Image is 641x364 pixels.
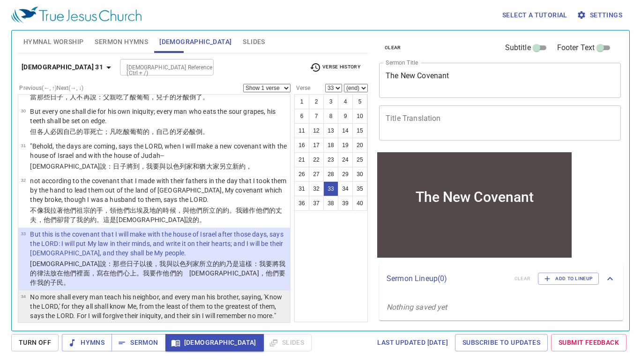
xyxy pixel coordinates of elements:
[30,269,285,286] wh7130: ，寫在
[559,337,619,349] span: Submit Feedback
[379,42,407,53] button: clear
[62,334,112,351] button: Hymns
[377,337,448,349] span: Last updated [DATE]
[338,196,353,211] button: 39
[246,163,252,170] wh1285: ，
[18,59,118,76] button: [DEMOGRAPHIC_DATA] 31
[309,152,324,167] button: 22
[352,94,367,109] button: 5
[387,273,507,284] p: Sermon Lineup ( 0 )
[23,36,84,48] span: Hymnal Worship
[309,138,324,153] button: 17
[294,181,309,196] button: 31
[90,128,209,135] wh5771: 死亡
[30,141,287,160] p: "Behold, the days are coming, says the LORD, when I will make a new covenant with the house of Is...
[100,163,253,170] wh3068: 說
[30,260,285,286] wh3117: 以後
[21,294,26,299] span: 34
[219,163,253,170] wh1004: 另立
[119,337,158,349] span: Sermon
[505,42,531,53] span: Subtitle
[30,162,287,171] p: [DEMOGRAPHIC_DATA]
[309,181,324,196] button: 32
[127,163,253,170] wh3117: 將到
[11,7,142,23] img: True Jesus Church
[186,216,206,223] wh3068: 說
[538,273,599,285] button: Add to Lineup
[309,123,324,138] button: 12
[304,60,366,74] button: Verse History
[557,42,595,53] span: Footer Text
[352,181,367,196] button: 35
[30,206,287,224] p: 不像我拉著
[352,109,367,124] button: 10
[143,128,209,135] wh1155: 的，自己的牙
[309,196,324,211] button: 37
[123,62,195,73] input: Type Bible Reference
[50,128,209,135] wh376: 必因自己的罪
[30,260,285,286] wh3772: 的約
[30,260,285,286] wh1004: 所立
[352,196,367,211] button: 40
[294,109,309,124] button: 6
[30,292,287,320] p: No more shall every man teach his neighbor, and every man his brother, saying, 'Know the LORD,' f...
[21,108,26,113] span: 30
[551,334,626,351] a: Submit Feedback
[97,93,209,101] wh559: ：父親
[30,207,282,223] wh776: 的時候，與他們所立
[69,337,104,349] span: Hymns
[323,109,338,124] button: 8
[338,109,353,124] button: 9
[30,260,285,286] wh3068: 說
[19,337,51,349] span: Turn Off
[123,128,209,135] wh398: 酸葡萄
[30,269,285,286] wh8451: 放在
[502,9,567,21] span: Select a tutorial
[375,150,574,260] iframe: from-child
[352,167,367,182] button: 30
[159,36,231,48] span: [DEMOGRAPHIC_DATA]
[193,216,206,223] wh5002: 的。
[30,269,285,286] wh3789: 他們心上
[183,93,209,101] wh8127: 酸倒了
[30,176,287,204] p: not according to the covenant that I made with their fathers in the day that I took them by the h...
[323,167,338,182] button: 28
[97,216,206,223] wh1285: 。這是[DEMOGRAPHIC_DATA]
[379,263,623,294] div: Sermon Lineup(0)clearAdd to Lineup
[30,230,287,258] p: But this is the covenant that I will make with the house of Israel after those days, says the LOR...
[30,207,282,223] wh1: 的手
[294,196,309,211] button: 36
[30,260,285,286] wh310: ，我與以色列
[30,260,285,286] wh5002: ：那些日子
[30,269,285,286] wh5414: 他們裡面
[338,123,353,138] button: 14
[30,207,282,223] wh4714: 地
[294,123,309,138] button: 11
[338,167,353,182] button: 29
[140,163,253,170] wh935: ，我要與以色列
[30,207,282,223] wh3027: ，領他們出
[30,107,287,126] p: But every one shall die for his own iniquity; every man who eats the sour grapes, his teeth shall...
[499,7,571,24] button: Select a tutorial
[294,167,309,182] button: 26
[22,61,103,73] b: [DEMOGRAPHIC_DATA] 31
[202,93,209,101] wh6949: 。
[387,303,447,312] i: Nothing saved yet
[310,62,360,73] span: Verse History
[30,207,282,223] wh2388: 他們祖宗
[30,260,285,286] wh1285: 乃是這樣：我要將我的律法
[63,93,209,101] wh3117: ，人不再說
[309,109,324,124] button: 7
[386,71,614,89] textarea: The New Covenant
[352,152,367,167] button: 25
[202,128,209,135] wh6949: 。
[373,334,452,351] a: Last updated [DATE]
[103,128,209,135] wh4191: ；凡吃
[232,163,252,170] wh3772: 新
[294,152,309,167] button: 21
[338,94,353,109] button: 4
[149,93,209,101] wh1155: ，兒子
[30,260,285,286] wh3478: 家
[30,127,287,136] p: 但各人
